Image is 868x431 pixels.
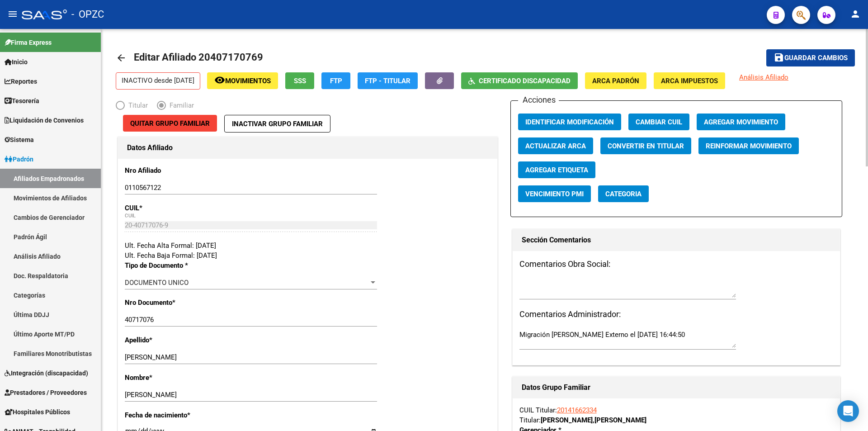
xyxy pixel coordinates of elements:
[116,103,203,111] mat-radio-group: Elija una opción
[541,416,646,424] strong: [PERSON_NAME] [PERSON_NAME]
[525,190,584,198] span: Vencimiento PMI
[697,114,785,130] button: Agregar Movimiento
[5,388,87,398] span: Prestadores / Proveedores
[125,100,148,110] span: Titular
[774,52,784,63] mat-icon: save
[116,52,127,63] mat-icon: arrow_back
[706,142,792,150] span: Reinformar Movimiento
[125,241,491,251] div: Ult. Fecha Alta Formal: [DATE]
[125,279,189,287] span: DOCUMENTO UNICO
[522,380,831,395] h1: Datos Grupo Familiar
[461,72,578,89] button: Certificado Discapacidad
[125,203,235,213] p: CUIL
[7,9,18,19] mat-icon: menu
[519,405,833,425] div: CUIL Titular: Titular:
[605,190,642,198] span: Categoria
[5,38,52,47] span: Firma Express
[321,72,350,89] button: FTP
[5,407,70,417] span: Hospitales Públicos
[224,115,330,133] button: Inactivar Grupo Familiar
[600,137,691,154] button: Convertir en Titular
[519,308,833,321] h3: Comentarios Administrador:
[698,137,799,154] button: Reinformar Movimiento
[593,416,594,424] span: ,
[518,94,559,106] h3: Acciones
[518,185,591,202] button: Vencimiento PMI
[525,118,614,126] span: Identificar Modificación
[116,72,200,90] p: INACTIVO desde [DATE]
[636,118,682,126] span: Cambiar CUIL
[5,76,37,86] span: Reportes
[557,406,597,414] a: 20141662334
[125,410,235,420] p: Fecha de nacimiento
[71,5,104,24] span: - OPZC
[5,368,88,378] span: Integración (discapacidad)
[125,373,235,383] p: Nombre
[739,73,788,81] span: Análisis Afiliado
[134,52,263,63] span: Editar Afiliado 20407170769
[525,166,588,174] span: Agregar Etiqueta
[232,120,323,128] span: Inactivar Grupo Familiar
[850,9,861,19] mat-icon: person
[214,75,225,85] mat-icon: remove_red_eye
[654,72,725,89] button: ARCA Impuestos
[5,135,34,145] span: Sistema
[766,49,855,66] button: Guardar cambios
[598,185,649,202] button: Categoria
[125,166,235,175] p: Nro Afiliado
[704,118,778,126] span: Agregar Movimiento
[365,77,410,85] span: FTP - Titular
[127,141,488,155] h1: Datos Afiliado
[358,72,418,89] button: FTP - Titular
[5,154,33,164] span: Padrón
[784,54,848,62] span: Guardar cambios
[519,258,833,270] h3: Comentarios Obra Social:
[166,100,194,110] span: Familiar
[5,57,28,67] span: Inicio
[5,96,39,106] span: Tesorería
[125,260,235,270] p: Tipo de Documento *
[285,72,314,89] button: SSS
[207,72,278,89] button: Movimientos
[123,115,217,132] button: Quitar Grupo Familiar
[5,115,84,125] span: Liquidación de Convenios
[661,77,718,85] span: ARCA Impuestos
[518,161,595,178] button: Agregar Etiqueta
[628,114,689,130] button: Cambiar CUIL
[125,335,235,345] p: Apellido
[225,77,271,85] span: Movimientos
[479,77,571,85] span: Certificado Discapacidad
[518,114,621,130] button: Identificar Modificación
[330,77,342,85] span: FTP
[130,119,210,128] span: Quitar Grupo Familiar
[518,137,593,154] button: Actualizar ARCA
[837,400,859,422] div: Open Intercom Messenger
[125,251,491,260] div: Ult. Fecha Baja Formal: [DATE]
[522,233,831,247] h1: Sección Comentarios
[592,77,639,85] span: ARCA Padrón
[294,77,306,85] span: SSS
[608,142,684,150] span: Convertir en Titular
[525,142,586,150] span: Actualizar ARCA
[125,298,235,308] p: Nro Documento
[585,72,646,89] button: ARCA Padrón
